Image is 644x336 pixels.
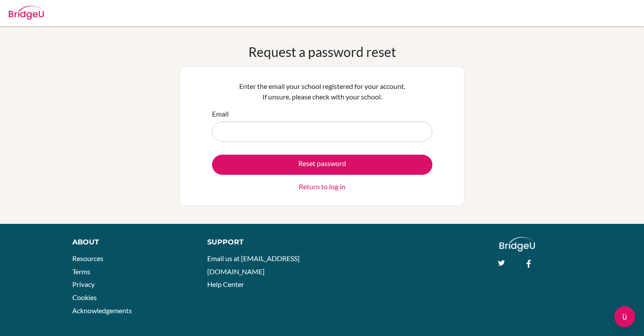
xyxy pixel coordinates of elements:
[614,306,635,327] div: Open Intercom Messenger
[207,254,300,276] a: Email us at [EMAIL_ADDRESS][DOMAIN_NAME]
[9,6,44,20] img: Bridge-U
[72,306,132,315] a: Acknowledgements
[72,237,188,248] div: About
[72,254,103,262] a: Resources
[248,44,396,60] h1: Request a password reset
[212,155,432,175] button: Reset password
[72,267,90,276] a: Terms
[499,237,535,251] img: logo_white@2x-f4f0deed5e89b7ecb1c2cc34c3e3d731f90f0f143d5ea2071677605dd97b5244.png
[207,237,313,248] div: Support
[72,280,95,288] a: Privacy
[299,181,345,192] a: Return to log in
[72,293,97,301] a: Cookies
[212,109,229,119] label: Email
[212,81,432,102] p: Enter the email your school registered for your account. If unsure, please check with your school.
[207,280,244,288] a: Help Center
